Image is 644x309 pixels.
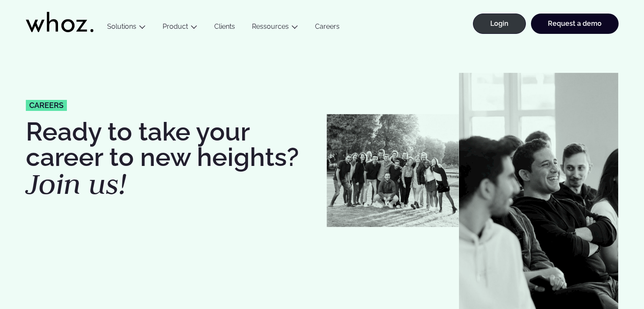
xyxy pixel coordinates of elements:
[473,14,526,34] a: Login
[163,22,188,30] a: Product
[243,22,307,34] button: Ressources
[307,22,348,34] a: Careers
[154,22,206,34] button: Product
[206,22,243,34] a: Clients
[26,119,318,199] h1: Ready to take your career to new heights?
[99,22,154,34] button: Solutions
[29,102,64,109] span: careers
[26,165,127,202] em: Join us!
[531,14,619,34] a: Request a demo
[326,114,459,227] img: Whozzies-Team-Revenue
[252,22,289,30] a: Ressources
